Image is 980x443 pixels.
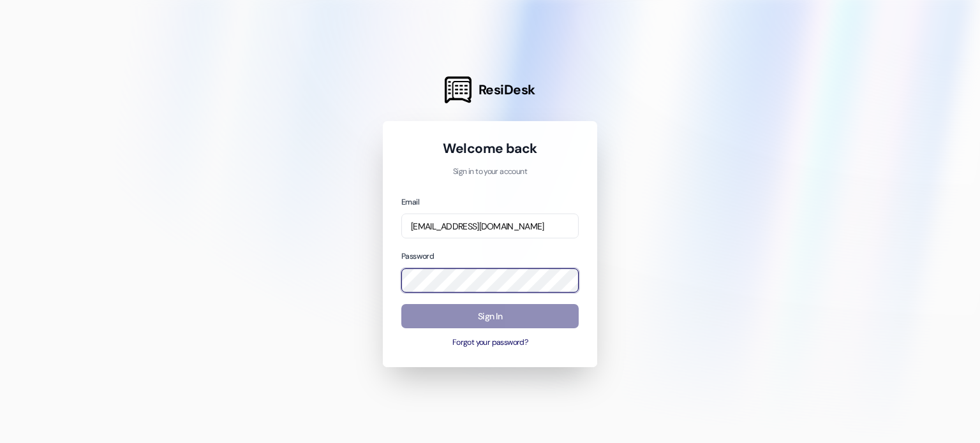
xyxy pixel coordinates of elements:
input: name@example.com [401,214,579,238]
button: Sign In [401,304,579,329]
img: ResiDesk Logo [445,76,471,103]
p: Sign in to your account [401,166,579,178]
label: Email [401,197,419,207]
h1: Welcome back [401,140,579,157]
span: ResiDesk [479,81,535,99]
label: Password [401,251,434,261]
button: Forgot your password? [401,337,579,349]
